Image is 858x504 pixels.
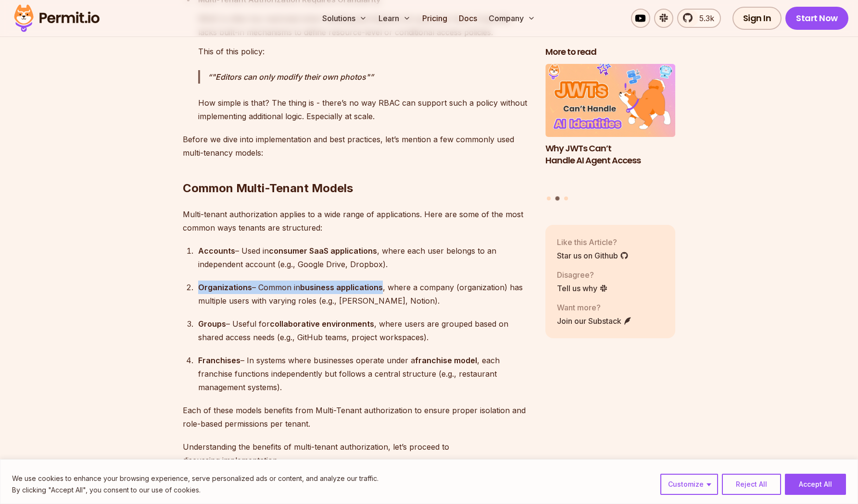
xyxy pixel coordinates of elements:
[555,196,560,200] button: Go to slide 2
[415,356,477,365] strong: franchise model
[375,9,415,28] button: Learn
[183,440,530,467] p: Understanding the benefits of multi-tenant authorization, let’s proceed to discussing implementat...
[198,45,530,58] p: This of this policy:
[183,404,530,430] p: Each of these models benefits from Multi-Tenant authorization to ensure proper isolation and role...
[198,244,530,271] div: – Used in , where each user belongs to an independent account (e.g., Google Drive, Dropbox).
[677,9,721,28] a: 5.3k
[547,196,551,200] button: Go to slide 1
[10,2,104,35] img: Permit logo
[198,317,530,344] div: – Useful for , where users are grouped based on shared access needs (e.g., GitHub teams, project ...
[557,315,632,326] a: Join our Substack
[557,269,608,280] p: Disagree?
[545,46,675,58] h2: More to read
[198,319,226,329] strong: Groups
[208,70,530,84] p: "Editors can only modify their own photos"
[12,473,379,484] p: We use cookies to enhance your browsing experience, serve personalized ads or content, and analyz...
[557,282,608,294] a: Tell us why
[564,196,568,200] button: Go to slide 3
[183,208,530,234] p: Multi-tenant authorization applies to a wide range of applications. Here are some of the most com...
[545,64,675,190] a: Why JWTs Can’t Handle AI Agent AccessWhy JWTs Can’t Handle AI Agent Access
[545,64,675,190] li: 2 of 3
[183,133,530,160] p: Before we dive into implementation and best practices, let’s mention a few commonly used multi-te...
[557,236,629,247] p: Like this Article?
[418,9,451,28] a: Pricing
[455,9,481,28] a: Docs
[270,319,374,329] strong: collaborative environments
[732,7,782,30] a: Sign In
[485,9,539,28] button: Company
[198,356,240,365] strong: Franchises
[198,246,235,256] strong: Accounts
[722,474,781,495] button: Reject All
[318,9,371,28] button: Solutions
[545,142,675,166] h3: Why JWTs Can’t Handle AI Agent Access
[183,142,530,196] h2: Common Multi-Tenant Models
[694,12,714,24] span: 5.3k
[545,64,675,202] div: Posts
[785,474,846,495] button: Accept All
[198,281,530,307] div: – Common in , where a company (organization) has multiple users with varying roles (e.g., [PERSON...
[557,249,629,261] a: Star us on Github
[269,246,377,256] strong: consumer SaaS applications
[12,484,379,496] p: By clicking "Accept All", you consent to our use of cookies.
[557,301,632,313] p: Want more?
[198,354,530,394] div: – In systems where businesses operate under a , each franchise functions independently but follow...
[785,7,848,30] a: Start Now
[545,64,675,137] img: Why JWTs Can’t Handle AI Agent Access
[198,283,252,292] strong: Organizations
[300,283,383,292] strong: business applications
[660,474,718,495] button: Customize
[198,96,530,123] p: How simple is that? The thing is - there’s no way RBAC can support such a policy without implemen...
